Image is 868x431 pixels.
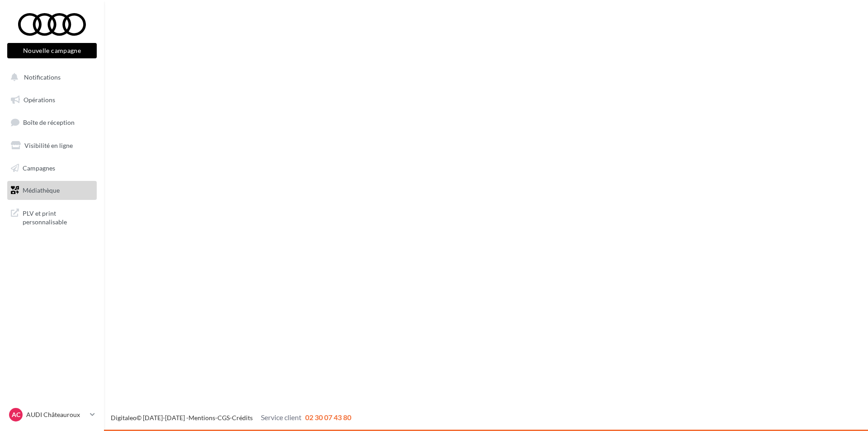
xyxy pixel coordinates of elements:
span: PLV et print personnalisable [23,207,93,227]
button: Notifications [5,68,95,87]
a: AC AUDI Châteauroux [7,406,97,423]
a: Mentions [189,414,215,422]
a: Boîte de réception [5,113,99,132]
span: AC [12,410,20,419]
span: Service client [261,413,302,422]
a: PLV et print personnalisable [5,204,99,230]
a: CGS [217,414,230,422]
span: Notifications [24,73,61,81]
button: Nouvelle campagne [7,43,97,58]
span: Opérations [24,96,55,104]
span: Boîte de réception [23,118,75,126]
p: AUDI Châteauroux [26,410,86,419]
a: Campagnes [5,159,99,178]
span: Médiathèque [23,186,60,194]
a: Opérations [5,90,99,109]
span: Campagnes [23,164,55,171]
span: Visibilité en ligne [24,142,73,149]
a: Médiathèque [5,181,99,200]
a: Visibilité en ligne [5,136,99,155]
a: Digitaleo [111,414,137,422]
span: © [DATE]-[DATE] - - - [111,414,351,422]
span: 02 30 07 43 80 [305,413,351,422]
a: Crédits [232,414,253,422]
